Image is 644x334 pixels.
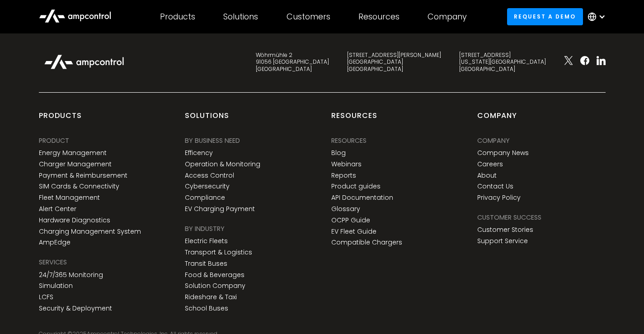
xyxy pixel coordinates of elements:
div: Company [477,111,517,128]
div: Company [428,12,467,22]
a: Energy Management [39,149,107,157]
a: Transport & Logistics [185,249,252,256]
div: PRODUCT [39,136,69,146]
a: LCFS [39,293,53,301]
div: Resources [358,12,400,22]
div: Wöhrmühle 2 91056 [GEOGRAPHIC_DATA] [GEOGRAPHIC_DATA] [256,52,329,73]
a: Transit Buses [185,260,227,268]
a: Charging Management System [39,228,141,235]
a: Reports [331,172,356,179]
a: Compatible Chargers [331,239,402,246]
div: Customers [287,12,330,22]
a: Glossary [331,205,360,213]
a: Solution Company [185,282,245,290]
div: SERVICES [39,257,67,267]
div: products [39,111,82,128]
a: Simulation [39,282,73,290]
div: Solutions [223,12,258,22]
a: School Buses [185,305,228,312]
a: Payment & Reimbursement [39,172,127,179]
a: 24/7/365 Monitoring [39,271,103,279]
div: Customer success [477,212,541,222]
a: Security & Deployment [39,305,112,312]
a: Company News [477,149,529,157]
a: Fleet Management [39,194,100,202]
a: Request a demo [507,8,583,25]
a: Charger Management [39,160,112,168]
a: Privacy Policy [477,194,521,202]
a: Contact Us [477,183,513,190]
div: [STREET_ADDRESS][PERSON_NAME] [GEOGRAPHIC_DATA] [GEOGRAPHIC_DATA] [347,52,441,73]
a: Alert Center [39,205,76,213]
img: Ampcontrol Logo [39,50,129,74]
a: EV Charging Payment [185,205,255,213]
a: Hardware Diagnostics [39,216,110,224]
div: Resources [331,136,367,146]
div: Company [477,136,510,146]
div: Solutions [185,111,229,128]
a: About [477,172,497,179]
a: Rideshare & Taxi [185,293,237,301]
a: Product guides [331,183,381,190]
a: Compliance [185,194,225,202]
div: Resources [331,111,377,128]
a: Support Service [477,237,528,245]
a: Customer Stories [477,226,533,234]
a: Electric Fleets [185,237,228,245]
div: BY BUSINESS NEED [185,136,240,146]
a: Webinars [331,160,362,168]
a: Food & Beverages [185,271,244,279]
div: [STREET_ADDRESS] [US_STATE][GEOGRAPHIC_DATA] [GEOGRAPHIC_DATA] [459,52,546,73]
div: Products [160,12,195,22]
a: Access Control [185,172,234,179]
a: Careers [477,160,503,168]
a: Efficency [185,149,213,157]
a: Operation & Monitoring [185,160,260,168]
a: OCPP Guide [331,216,370,224]
a: Cybersecurity [185,183,230,190]
a: SIM Cards & Connectivity [39,183,119,190]
a: EV Fleet Guide [331,228,376,235]
a: AmpEdge [39,239,71,246]
div: BY INDUSTRY [185,224,225,234]
a: API Documentation [331,194,393,202]
a: Blog [331,149,346,157]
